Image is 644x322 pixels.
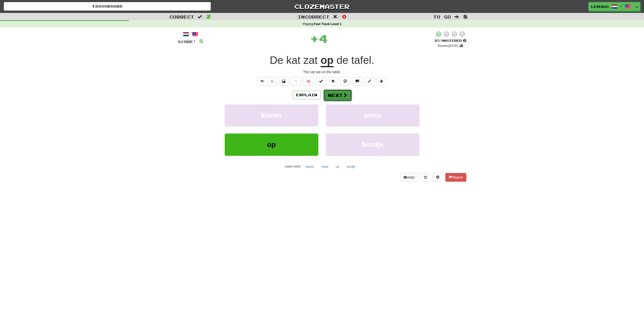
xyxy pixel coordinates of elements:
span: 8 [199,38,203,44]
span: Correct [169,14,194,19]
button: Help! [400,173,418,182]
span: . [334,54,374,66]
strong: Fast Track Level 1 [314,22,342,26]
span: 4 [319,32,328,45]
span: kat [286,54,300,66]
span: Leverus [591,4,609,9]
small: Review: [DATE] [438,44,458,48]
div: Mastered [434,39,466,43]
button: Play sentence audio (ctl+space) [257,77,267,86]
span: 0 [342,13,346,20]
span: / [620,4,622,8]
span: zat [303,54,318,66]
span: Score: [178,40,196,44]
button: Add to collection (alt+a) [377,77,387,86]
button: toets [319,163,331,171]
button: 🧠 [303,77,314,86]
button: Favorite sentence (alt+f) [291,77,301,86]
span: : [198,15,203,19]
button: bordje [326,134,420,156]
a: Clozemaster [218,2,425,11]
span: kleren [261,111,282,119]
a: Leverus / [588,2,634,11]
span: op [267,141,276,148]
button: Set this sentence to 100% Mastered (alt+m) [316,77,326,86]
div: The cat sat on the table. [178,69,466,74]
span: De [270,54,283,66]
span: bordje [362,141,384,148]
span: + [310,31,319,46]
span: : [454,15,460,19]
span: de [337,54,348,66]
span: toets [364,111,381,119]
button: Reset to 0% Mastered (alt+r) [328,77,338,86]
span: To go [433,14,451,19]
button: kleren [225,104,318,126]
button: Round history (alt+y) [421,173,430,182]
span: 25 % [434,39,442,43]
button: op [225,134,318,156]
span: tafel [351,54,371,66]
span: Incorrect [298,14,329,19]
button: Next [323,89,352,101]
button: Report [445,173,466,182]
button: Show image (alt+x) [279,77,289,86]
button: Ignore sentence (alt+i) [340,77,350,86]
span: 2 [206,13,211,20]
span: 8 [463,13,468,20]
div: Text-to-speech controls [256,77,277,86]
small: Learn more: [285,165,301,168]
div: / [178,31,203,37]
button: kleren [303,163,317,171]
button: Explain [293,91,321,99]
u: op [321,54,334,67]
button: Discuss sentence (alt+u) [352,77,362,86]
button: op [333,163,342,171]
button: toets [326,104,420,126]
span: : [333,15,339,19]
button: Edit sentence (alt+d) [364,77,375,86]
a: Dashboard [4,2,211,11]
button: ½ [267,77,277,86]
button: bordje [344,163,358,171]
